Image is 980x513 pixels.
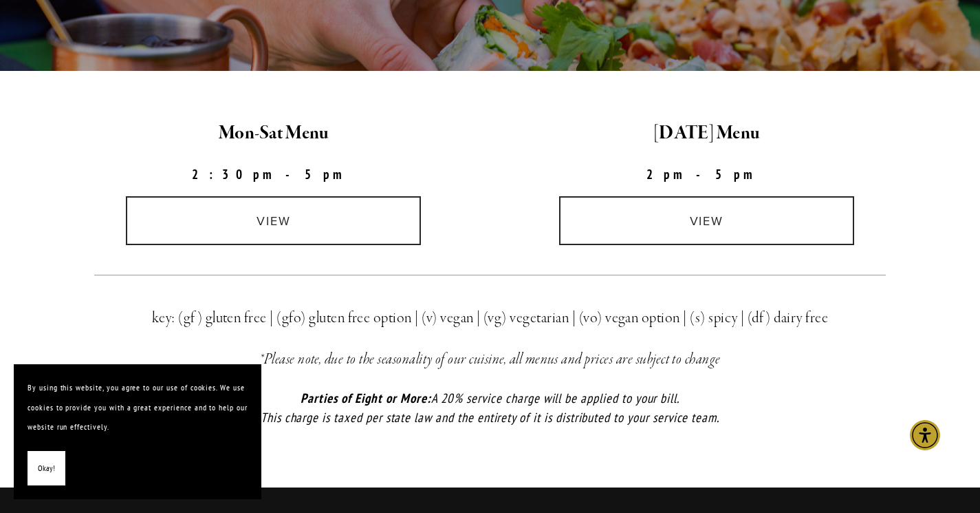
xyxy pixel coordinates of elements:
[910,420,940,450] div: Accessibility Menu
[69,119,479,148] h2: Mon-Sat Menu
[646,166,766,182] strong: 2pm-5pm
[259,350,721,369] em: *Please note, due to the seasonality of our cuisine, all menus and prices are subject to change
[261,390,719,426] em: A 20% service charge will be applied to your bill. This charge is taxed per state law and the ent...
[28,451,65,486] button: Okay!
[126,196,421,245] a: view
[559,196,854,245] a: view
[28,378,248,437] p: By using this website, you agree to our use of cookies. We use cookies to provide you with a grea...
[14,364,261,499] section: Cookie banner
[301,390,431,406] em: Parties of Eight or More:
[192,166,356,182] strong: 2:30pm-5pm
[502,119,912,148] h2: [DATE] Menu
[94,306,886,331] h3: key: (gf) gluten free | (gfo) gluten free option | (v) vegan | (vg) vegetarian | (vo) vegan optio...
[38,459,55,479] span: Okay!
